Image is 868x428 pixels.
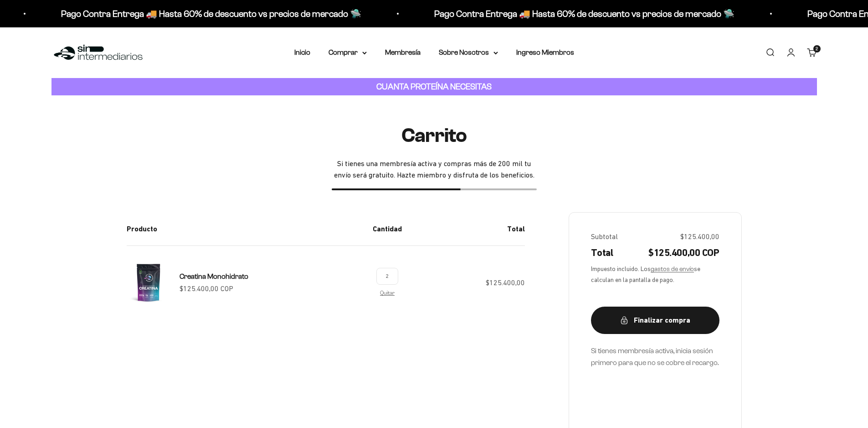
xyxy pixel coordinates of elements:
p: Si tienes membresía activa, inicia sesión primero para que no se cobre el recargo. [591,345,719,368]
a: Inicio [294,48,310,56]
a: Creatina Monohidrato [180,271,248,282]
span: Total [591,246,613,260]
span: $125.400,00 COP [648,246,719,260]
a: gastos de envío [651,266,694,272]
strong: CUANTA PROTEÍNA NECESITAS [376,82,492,91]
p: Pago Contra Entrega 🚚 Hasta 60% de descuento vs precios de mercado 🛸 [434,6,734,21]
th: Cantidad [365,212,409,246]
summary: Comprar [329,47,367,58]
th: Total [409,212,525,246]
button: Finalizar compra [591,307,719,334]
input: Cambiar cantidad [376,268,398,285]
span: Subtotal [591,231,618,243]
a: Eliminar Creatina Monohidrato [380,290,395,296]
sale-price: $125.400,00 COP [180,283,233,295]
span: $125.400,00 [680,231,719,243]
a: Ingreso Miembros [516,48,574,56]
span: 2 [816,47,818,51]
span: Creatina Monohidrato [180,272,248,280]
div: Finalizar compra [609,314,701,326]
span: Impuesto incluido. Los se calculan en la pantalla de pago. [591,264,719,285]
summary: Sobre Nosotros [439,47,498,58]
th: Producto [127,212,365,246]
h1: Carrito [401,125,467,146]
td: $125.400,00 [409,246,525,319]
span: Si tienes una membresía activa y compras más de 200 mil tu envío será gratuito. Hazte miembro y d... [332,158,537,181]
p: Pago Contra Entrega 🚚 Hasta 60% de descuento vs precios de mercado 🛸 [61,6,361,21]
a: Membresía [385,48,421,56]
